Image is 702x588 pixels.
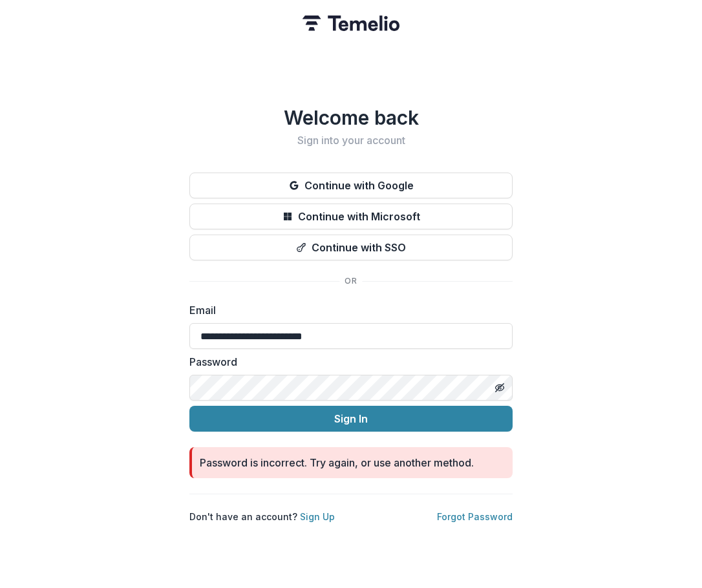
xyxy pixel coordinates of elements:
a: Forgot Password [437,511,513,522]
button: Continue with Google [189,173,513,198]
label: Password [189,354,505,370]
button: Sign In [189,406,513,432]
button: Continue with SSO [189,235,513,260]
label: Email [189,302,505,318]
h2: Sign into your account [189,134,513,147]
a: Sign Up [300,511,335,522]
div: Password is incorrect. Try again, or use another method. [200,455,474,470]
img: Temelio [303,16,399,31]
button: Toggle password visibility [489,377,510,398]
h1: Welcome back [189,106,513,129]
p: Don't have an account? [189,510,335,523]
button: Continue with Microsoft [189,204,513,229]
